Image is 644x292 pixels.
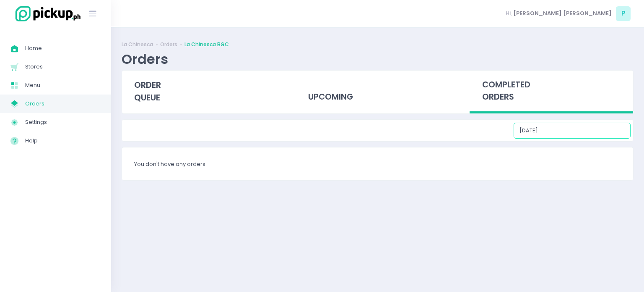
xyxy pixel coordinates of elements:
[10,5,82,23] img: logo
[513,9,612,18] span: [PERSON_NAME] [PERSON_NAME]
[134,79,161,103] span: order queue
[470,71,633,114] div: completed orders
[122,147,633,180] div: You don't have any orders.
[296,71,460,112] div: upcoming
[122,41,153,48] a: La Chinesca
[184,41,229,48] a: La Chinesca BGC
[25,135,101,146] span: Help
[25,80,101,91] span: Menu
[616,6,631,21] span: P
[25,43,101,54] span: Home
[25,117,101,128] span: Settings
[25,98,101,109] span: Orders
[122,51,168,67] div: Orders
[25,61,101,72] span: Stores
[506,9,512,18] span: Hi,
[160,41,177,48] a: Orders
